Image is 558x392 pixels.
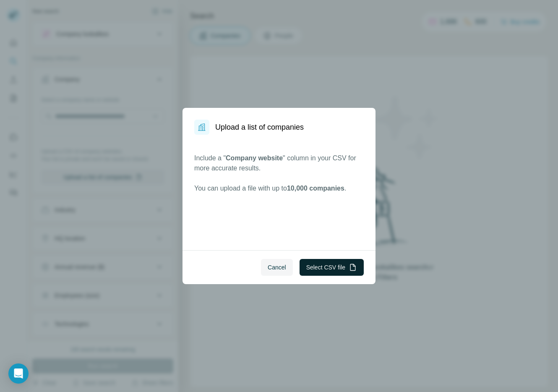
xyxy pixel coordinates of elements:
[8,363,29,384] div: Open Intercom Messenger
[194,153,364,173] p: Include a " " column in your CSV for more accurate results.
[287,185,344,192] span: 10,000 companies
[194,183,364,193] p: You can upload a file with up to .
[226,154,283,162] span: Company website
[261,259,293,276] button: Cancel
[215,121,304,133] h1: Upload a list of companies
[300,259,364,276] button: Select CSV file
[268,263,286,272] span: Cancel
